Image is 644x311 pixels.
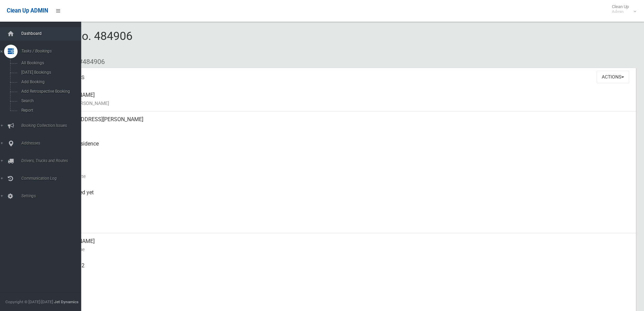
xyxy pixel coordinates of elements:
span: Add Booking [19,80,80,84]
span: Copyright © [DATE]-[DATE] [5,299,53,304]
div: [DATE] [54,209,630,233]
div: [PERSON_NAME] [54,87,630,111]
small: Collected At [54,197,630,205]
span: Report [19,108,80,113]
div: [STREET_ADDRESS][PERSON_NAME] [54,111,630,136]
span: Add Retrospective Booking [19,89,80,94]
span: Booking Collection Issues [19,123,86,128]
div: None given [54,282,630,306]
small: Contact Name [54,245,630,253]
small: Name of [PERSON_NAME] [54,99,630,107]
small: Zone [54,221,630,229]
span: Dashboard [19,31,86,36]
span: [DATE] Bookings [19,70,80,75]
div: [PERSON_NAME] [54,233,630,258]
span: Tasks / Bookings [19,49,86,53]
small: Pickup Point [54,148,630,156]
small: Admin [612,9,629,14]
span: Drivers, Trucks and Routes [19,158,86,163]
li: #484906 [74,55,105,68]
small: Collection Date [54,172,630,180]
span: Clean Up ADMIN [7,7,48,14]
span: Clean Up [609,4,636,14]
button: Actions [597,71,629,83]
span: Search [19,98,80,103]
strong: Jet Dynamics [54,299,78,304]
span: Communication Log [19,176,86,181]
span: Booking No. 484906 [30,29,133,55]
span: Settings [19,194,86,198]
span: All Bookings [19,61,80,65]
div: Not collected yet [54,184,630,209]
small: Address [54,124,630,132]
small: Landline [54,294,630,302]
span: Addresses [19,141,86,146]
div: [DATE] [54,160,630,184]
small: Mobile [54,270,630,278]
div: Front of Residence [54,136,630,160]
div: 0418600362 [54,258,630,282]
